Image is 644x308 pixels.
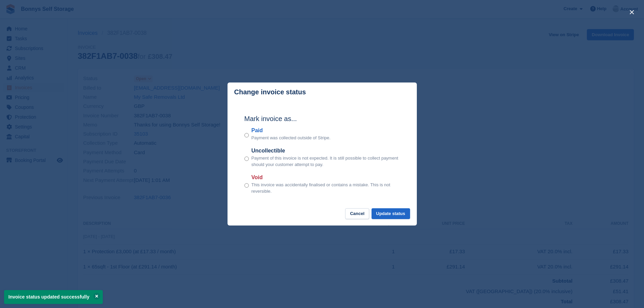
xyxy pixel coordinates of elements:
p: Change invoice status [234,88,306,96]
p: Payment of this invoice is not expected. It is still possible to collect payment should your cust... [252,155,400,168]
button: close [626,7,637,18]
label: Uncollectible [252,147,400,155]
label: Paid [252,126,331,135]
p: This invoice was accidentally finalised or contains a mistake. This is not reversible. [252,182,400,195]
button: Cancel [345,208,369,219]
p: Payment was collected outside of Stripe. [252,135,331,141]
label: Void [252,173,400,182]
p: Invoice status updated successfully [4,290,103,304]
h2: Mark invoice as... [244,114,400,124]
button: Update status [372,208,410,219]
